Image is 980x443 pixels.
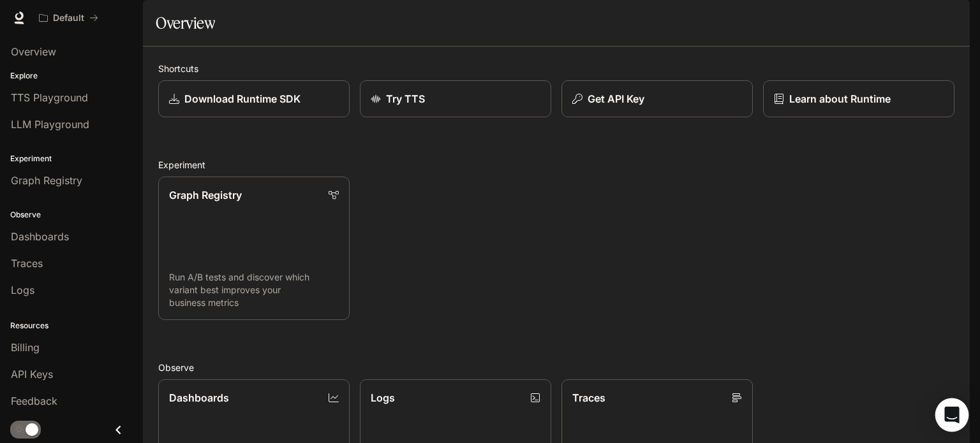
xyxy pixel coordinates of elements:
[158,177,350,320] a: Graph RegistryRun A/B tests and discover which variant best improves your business metrics
[561,80,753,117] button: Get API Key
[935,398,969,432] div: Open Intercom Messenger
[169,271,339,309] p: Run A/B tests and discover which variant best improves your business metrics
[158,158,954,171] h2: Experiment
[169,390,229,405] p: Dashboards
[386,91,425,106] p: Try TTS
[169,187,242,203] p: Graph Registry
[789,91,891,106] p: Learn about Runtime
[763,80,954,117] a: Learn about Runtime
[588,91,644,106] p: Get API Key
[572,390,605,405] p: Traces
[360,80,551,117] a: Try TTS
[158,62,954,75] h2: Shortcuts
[33,5,104,31] button: All workspaces
[158,361,954,374] h2: Observe
[158,80,350,117] a: Download Runtime SDK
[53,13,84,24] p: Default
[156,10,215,36] h1: Overview
[371,390,395,405] p: Logs
[184,91,301,106] p: Download Runtime SDK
